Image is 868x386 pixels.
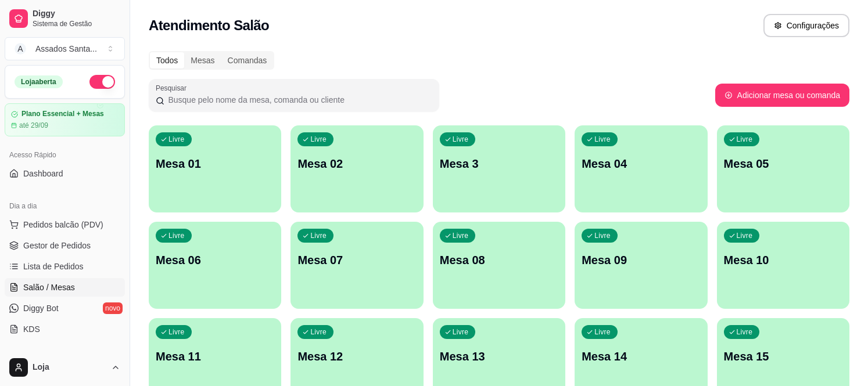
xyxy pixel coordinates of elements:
button: Select a team [5,37,125,60]
a: Salão / Mesas [5,278,125,297]
a: Lista de Pedidos [5,257,125,276]
a: KDS [5,320,125,338]
p: Livre [453,231,469,240]
span: Loja [33,362,106,373]
p: Livre [594,135,611,144]
p: Mesa 07 [297,252,416,268]
p: Mesa 05 [724,156,842,172]
div: Mesas [184,52,221,68]
p: Livre [453,135,469,144]
button: LivreMesa 3 [433,125,565,212]
button: LivreMesa 07 [290,222,423,309]
p: Mesa 10 [724,252,842,268]
article: até 29/09 [19,121,48,130]
button: Alterar Status [89,75,115,89]
span: Diggy [33,9,120,19]
button: LivreMesa 04 [575,125,707,212]
button: Pedidos balcão (PDV) [5,215,125,234]
span: Sistema de Gestão [33,19,120,28]
a: Gestor de Pedidos [5,236,125,255]
span: Salão / Mesas [23,282,75,293]
button: Loja [5,353,125,381]
p: Livre [310,135,327,144]
span: Gestor de Pedidos [23,240,91,251]
div: Comandas [221,52,274,68]
p: Mesa 01 [156,156,274,172]
p: Livre [594,327,611,337]
div: Todos [150,52,184,68]
span: Dashboard [23,168,63,179]
span: Lista de Pedidos [23,261,84,272]
p: Livre [453,327,469,337]
button: LivreMesa 09 [575,222,707,309]
p: Mesa 11 [156,348,274,365]
p: Mesa 09 [582,252,700,268]
label: Pesquisar [156,83,191,93]
p: Mesa 13 [440,348,558,365]
p: Mesa 04 [582,156,700,172]
button: LivreMesa 01 [149,125,281,212]
span: Diggy Bot [23,302,59,314]
p: Mesa 14 [582,348,700,365]
p: Mesa 02 [297,156,416,172]
p: Livre [594,231,611,240]
p: Mesa 06 [156,252,274,268]
button: Adicionar mesa ou comanda [715,84,849,107]
article: Plano Essencial + Mesas [21,110,104,118]
button: LivreMesa 02 [290,125,423,212]
a: Plano Essencial + Mesasaté 29/09 [5,103,125,136]
div: Assados Santa ... [35,43,97,55]
a: DiggySistema de Gestão [5,5,125,33]
p: Mesa 12 [297,348,416,365]
p: Mesa 08 [440,252,558,268]
a: Diggy Botnovo [5,299,125,318]
p: Livre [737,327,753,337]
p: Livre [737,231,753,240]
button: LivreMesa 10 [717,222,849,309]
p: Livre [168,231,185,240]
p: Livre [310,327,327,337]
h2: Atendimento Salão [149,16,269,35]
button: LivreMesa 08 [433,222,565,309]
p: Livre [737,135,753,144]
div: Acesso Rápido [5,146,125,164]
input: Pesquisar [164,94,432,106]
div: Dia a dia [5,197,125,215]
p: Livre [168,135,185,144]
a: Dashboard [5,164,125,183]
span: KDS [23,323,40,335]
p: Livre [310,231,327,240]
p: Mesa 15 [724,348,842,365]
button: Configurações [763,14,849,37]
p: Mesa 3 [440,156,558,172]
div: Loja aberta [15,75,63,88]
span: Pedidos balcão (PDV) [23,219,103,230]
button: LivreMesa 05 [717,125,849,212]
p: Livre [168,327,185,337]
span: A [15,43,26,55]
button: LivreMesa 06 [149,222,281,309]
